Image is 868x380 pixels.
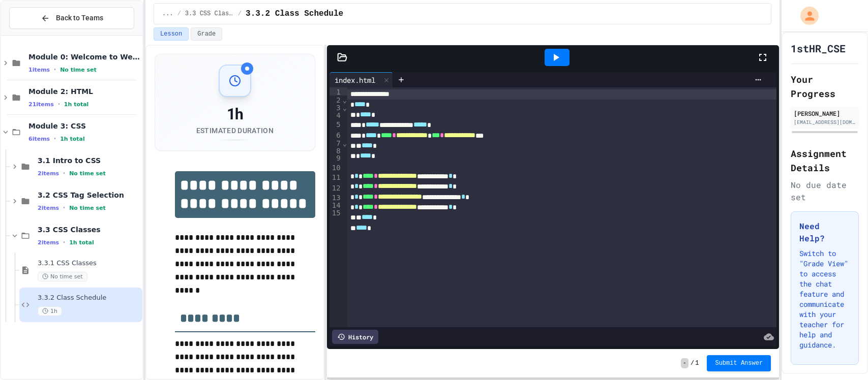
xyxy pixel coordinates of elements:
button: Back to Teams [9,7,134,29]
span: / [238,10,242,18]
div: 13 [330,193,342,201]
span: 3.2 CSS Tag Selection [38,191,140,200]
div: History [332,330,378,344]
span: / [177,10,181,18]
span: Fold line [342,139,347,147]
div: 8 [330,146,342,153]
span: ... [162,10,173,18]
span: • [58,100,60,108]
span: 21 items [28,101,54,108]
span: 6 items [28,136,50,142]
span: - [681,358,689,368]
span: 1h total [69,239,94,246]
span: 1 [695,359,699,367]
div: 11 [330,173,342,183]
span: Fold line [342,96,347,104]
span: 1 items [28,67,50,73]
span: 3.3.2 Class Schedule [38,294,140,302]
div: 1 [330,87,342,96]
span: 1h total [64,101,89,108]
span: No time set [69,205,106,211]
span: 2 items [38,170,59,177]
p: Switch to "Grade View" to access the chat feature and communicate with your teacher for help and ... [799,248,850,350]
div: 12 [330,183,342,193]
span: Submit Answer [715,359,763,367]
div: 2 [330,96,342,103]
button: Grade [191,27,222,41]
div: 15 [330,208,342,215]
span: Module 3: CSS [28,121,140,131]
span: No time set [60,67,97,73]
div: [PERSON_NAME] [794,109,856,118]
span: • [54,135,56,143]
span: Back to Teams [56,13,103,23]
span: • [54,66,56,74]
div: index.html [330,72,393,87]
span: No time set [69,170,106,177]
span: 3.3.2 Class Schedule [246,8,343,20]
span: Module 0: Welcome to Web Development [28,52,140,61]
div: [EMAIL_ADDRESS][DOMAIN_NAME] [794,118,856,126]
span: 3.3 CSS Classes [185,10,234,18]
button: Lesson [154,27,189,41]
span: No time set [38,272,87,281]
div: No due date set [791,179,859,203]
span: • [63,238,65,246]
div: 6 [330,131,342,138]
button: Submit Answer [707,355,771,371]
span: • [63,169,65,177]
div: 1h [196,105,274,123]
span: 3.1 Intro to CSS [38,156,140,165]
span: 1h total [60,136,85,142]
h3: Need Help? [799,220,850,244]
span: 3.3 CSS Classes [38,225,140,234]
span: / [691,359,694,367]
div: 3 [330,103,342,111]
span: 3.3.1 CSS Classes [38,259,140,268]
div: 7 [330,139,342,146]
div: 4 [330,111,342,120]
div: 5 [330,120,342,131]
span: Module 2: HTML [28,87,140,96]
div: Estimated Duration [196,125,274,136]
div: My Account [790,4,821,27]
div: 14 [330,201,342,208]
span: • [63,204,65,212]
span: Fold line [342,104,347,112]
span: 1h [38,306,62,316]
span: 2 items [38,205,59,211]
div: index.html [330,75,380,85]
h2: Assignment Details [791,146,859,175]
h1: 1stHR_CSE [791,41,846,55]
div: 9 [330,153,342,163]
h2: Your Progress [791,72,859,101]
div: 10 [330,163,342,173]
span: 2 items [38,239,59,246]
